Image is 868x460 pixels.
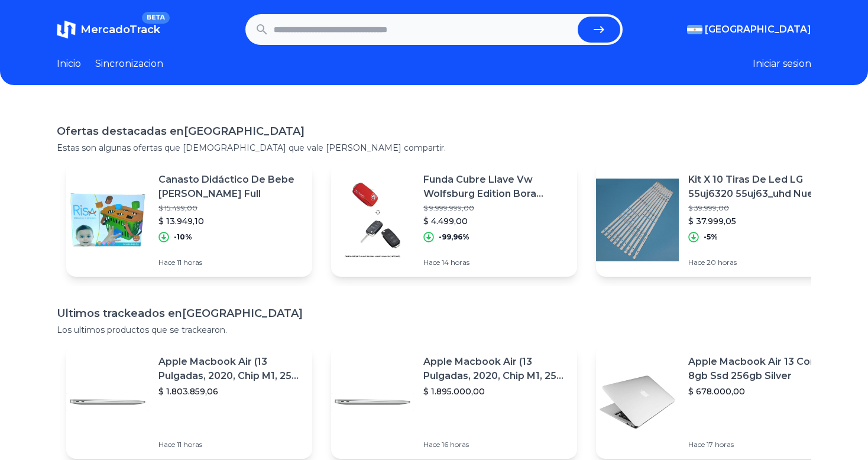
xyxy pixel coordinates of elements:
p: Apple Macbook Air (13 Pulgadas, 2020, Chip M1, 256 Gb De Ssd, 8 Gb De Ram) - Plata [423,355,568,383]
button: [GEOGRAPHIC_DATA] [687,22,811,37]
p: Hace 17 horas [688,440,833,449]
button: Iniciar sesion [753,57,811,71]
p: Estas son algunas ofertas que [DEMOGRAPHIC_DATA] que vale [PERSON_NAME] compartir. [57,142,811,154]
p: Hace 14 horas [423,258,568,267]
span: [GEOGRAPHIC_DATA] [705,22,811,37]
p: Apple Macbook Air (13 Pulgadas, 2020, Chip M1, 256 Gb De Ssd, 8 Gb De Ram) - Plata [158,355,303,383]
img: Featured image [596,179,679,261]
a: Featured imageKit X 10 Tiras De Led LG 55uj6320 55uj63_uhd Nuevas 5a + 5b$ 39.999,00$ 37.999,05-5... [596,163,842,277]
a: Featured imageApple Macbook Air (13 Pulgadas, 2020, Chip M1, 256 Gb De Ssd, 8 Gb De Ram) - Plata$... [331,345,577,459]
a: Featured imageApple Macbook Air 13 Core I5 8gb Ssd 256gb Silver$ 678.000,00Hace 17 horas [596,345,842,459]
p: Los ultimos productos que se trackearon. [57,324,811,336]
a: MercadoTrackBETA [57,20,160,39]
p: $ 9.999.999,00 [423,203,568,213]
p: $ 4.499,00 [423,215,568,227]
p: $ 678.000,00 [688,386,833,397]
p: Hace 11 horas [158,440,303,449]
p: $ 13.949,10 [158,215,303,227]
img: Featured image [66,179,149,261]
p: Hace 16 horas [423,440,568,449]
p: -10% [174,232,192,242]
a: Inicio [57,57,81,71]
img: MercadoTrack [57,20,76,39]
img: Featured image [66,361,149,443]
p: Funda Cubre Llave Vw Wolfsburg Edition Bora Vento Fox Gol [423,173,568,201]
p: $ 37.999,05 [688,215,833,227]
img: Featured image [331,361,414,443]
p: $ 39.999,00 [688,203,833,213]
a: Featured imageApple Macbook Air (13 Pulgadas, 2020, Chip M1, 256 Gb De Ssd, 8 Gb De Ram) - Plata$... [66,345,312,459]
h1: Ofertas destacadas en [GEOGRAPHIC_DATA] [57,123,811,140]
img: Argentina [687,25,702,34]
p: -5% [704,232,718,242]
a: Featured imageFunda Cubre Llave Vw Wolfsburg Edition Bora Vento Fox Gol$ 9.999.999,00$ 4.499,00-9... [331,163,577,277]
p: Hace 20 horas [688,258,833,267]
span: MercadoTrack [80,23,160,36]
p: -99,96% [439,232,469,242]
img: Featured image [331,179,414,261]
a: Featured imageCanasto Didáctico De Bebe [PERSON_NAME] Full$ 15.499,00$ 13.949,10-10%Hace 11 horas [66,163,312,277]
p: $ 1.803.859,06 [158,386,303,397]
p: $ 15.499,00 [158,203,303,213]
p: $ 1.895.000,00 [423,386,568,397]
a: Sincronizacion [95,57,163,71]
span: BETA [142,12,170,24]
p: Apple Macbook Air 13 Core I5 8gb Ssd 256gb Silver [688,355,833,383]
h1: Ultimos trackeados en [GEOGRAPHIC_DATA] [57,305,811,322]
img: Featured image [596,361,679,443]
p: Hace 11 horas [158,258,303,267]
p: Canasto Didáctico De Bebe [PERSON_NAME] Full [158,173,303,201]
p: Kit X 10 Tiras De Led LG 55uj6320 55uj63_uhd Nuevas 5a + 5b [688,173,833,201]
